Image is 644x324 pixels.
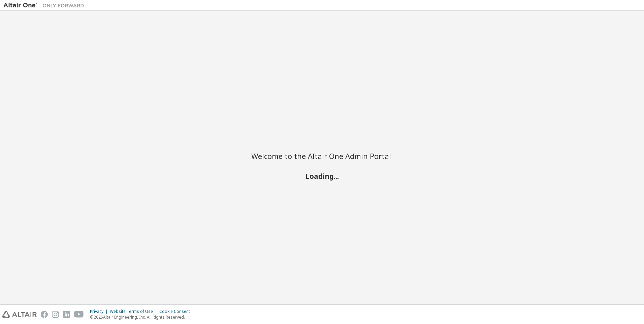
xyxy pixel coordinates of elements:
[159,309,194,314] div: Cookie Consent
[41,311,48,318] img: facebook.svg
[3,2,88,9] img: Altair One
[63,311,70,318] img: linkedin.svg
[251,151,393,161] h2: Welcome to the Altair One Admin Portal
[251,172,393,181] h2: Loading...
[52,311,59,318] img: instagram.svg
[110,309,159,314] div: Website Terms of Use
[90,314,194,320] p: © 2025 Altair Engineering, Inc. All Rights Reserved.
[74,311,84,318] img: youtube.svg
[2,311,37,318] img: altair_logo.svg
[90,309,110,314] div: Privacy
